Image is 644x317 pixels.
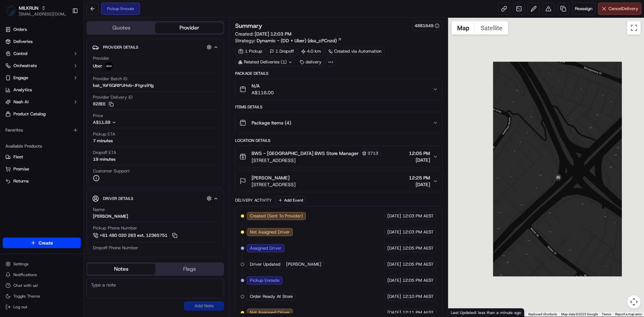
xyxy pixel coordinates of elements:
button: Settings [3,259,81,269]
span: [DATE] [387,229,401,235]
span: 12:25 PM [409,174,430,181]
button: Quotes [87,22,155,33]
button: Flags [155,264,223,274]
button: [PERSON_NAME][STREET_ADDRESS]12:25 PM[DATE] [235,170,442,192]
span: Product Catalog [13,111,46,117]
span: N/A [252,83,274,89]
span: Created (Sent To Provider) [250,213,303,219]
button: N/AA$116.00 [235,78,442,100]
span: Pickup Phone Number [93,225,137,231]
button: Notifications [3,270,81,279]
span: Deliveries [13,39,33,45]
span: Not Assigned Driver [250,229,290,235]
div: Package Details [235,71,442,76]
button: Nash AI [3,97,81,107]
button: Toggle fullscreen view [627,21,641,35]
a: Returns [5,178,78,184]
span: [PERSON_NAME] [252,174,289,181]
span: 12:05 PM AEST [402,277,434,283]
span: Engage [13,75,28,81]
span: 12:03 PM AEST [402,229,434,235]
div: Location Details [235,138,442,143]
button: Chat with us! [3,281,81,290]
span: Promise [13,166,29,172]
span: Cancel Delivery [608,6,638,12]
span: Dynamic - (DD + Uber) (dss_cPCnzd) [257,37,337,44]
span: Provider [93,55,109,61]
span: 12:10 PM AEST [402,294,434,300]
span: Provider Delivery ID [93,94,132,100]
button: Provider Details [92,42,218,53]
a: Report a map error [615,312,642,316]
span: Price [93,113,103,119]
span: Package Items ( 4 ) [252,119,291,126]
div: delivery [297,57,325,67]
img: MILKRUN [5,5,16,16]
span: Created: [235,31,291,37]
span: Create [39,240,53,246]
a: Product Catalog [3,109,81,119]
a: Fleet [5,154,78,160]
a: Open this area in Google Maps (opens a new window) [450,308,472,317]
span: Driver Updated [250,261,280,267]
div: Strategy: [235,37,342,44]
div: 1 Dropoff [267,47,297,56]
button: Map camera controls [627,295,641,309]
button: Fleet [3,152,81,162]
button: Toggle Theme [3,292,81,301]
div: Created via Automation [325,47,384,56]
span: [PERSON_NAME] [286,261,321,267]
span: 3713 [368,151,378,156]
a: +61 480 020 263 ext. 12365751 [93,232,178,239]
span: Map data ©2025 Google [561,312,598,316]
button: Add Event [276,196,306,204]
a: Dynamic - (DD + Uber) (dss_cPCnzd) [257,37,342,44]
span: Chat with us! [13,283,38,288]
div: 4.0 km [298,47,324,56]
span: Control [13,51,28,57]
div: Related Deliveries (1) [235,57,296,67]
span: Pickup Enroute [250,277,279,283]
span: Assigned Driver [250,245,281,251]
div: 19 minutes [93,156,115,162]
span: Settings [13,261,29,267]
button: Provider [155,22,223,33]
button: [EMAIL_ADDRESS][DOMAIN_NAME] [19,11,67,17]
button: Returns [3,176,81,187]
div: Delivery Activity [235,198,272,203]
a: Orders [3,24,81,35]
button: MILKRUN [19,5,39,11]
span: Fleet [13,154,23,160]
div: Favorites [3,125,81,136]
button: Orchestrate [3,60,81,71]
button: Show satellite imagery [475,21,508,35]
button: Log out [3,302,81,312]
span: Provider Details [103,45,138,50]
a: Terms (opens in new tab) [602,312,611,316]
span: Returns [13,178,29,184]
button: CancelDelivery [598,3,641,15]
button: Create [3,237,81,248]
div: Last Updated: less than a minute ago [448,308,524,317]
img: Google [450,308,472,317]
a: Deliveries [3,36,81,47]
span: 12:11 PM AEST [402,310,434,316]
button: Keyboard shortcuts [528,312,557,317]
span: Dropoff Phone Number [93,245,138,251]
button: Control [3,48,81,59]
button: 4881649 [415,23,439,29]
span: [DATE] [409,181,430,188]
span: [STREET_ADDRESS] [252,157,381,164]
span: Not Assigned Driver [250,310,290,316]
button: A$11.88 [93,119,152,125]
span: [DATE] [387,245,401,251]
span: Reassign [575,6,592,12]
h3: Summary [235,23,262,29]
span: Notifications [13,272,37,277]
img: uber-new-logo.jpeg [105,62,113,70]
button: Engage [3,72,81,83]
